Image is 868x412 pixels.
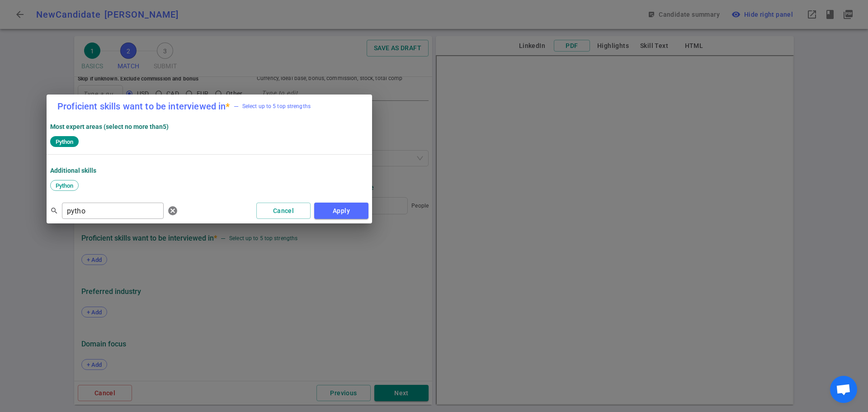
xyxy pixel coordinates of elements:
span: cancel [167,205,178,216]
strong: Most expert areas (select no more than 5 ) [50,123,169,130]
span: Select up to 5 top strengths [234,102,311,111]
button: Apply [314,203,368,219]
span: search [50,207,58,215]
div: Open chat [830,376,857,403]
span: Python [52,138,77,145]
input: Separate search terms by comma or space [62,204,164,218]
button: Cancel [256,203,311,219]
span: Python [52,182,76,189]
label: Proficient skills want to be interviewed in [57,102,230,111]
strong: Additional Skills [50,167,96,174]
div: — [234,102,239,111]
